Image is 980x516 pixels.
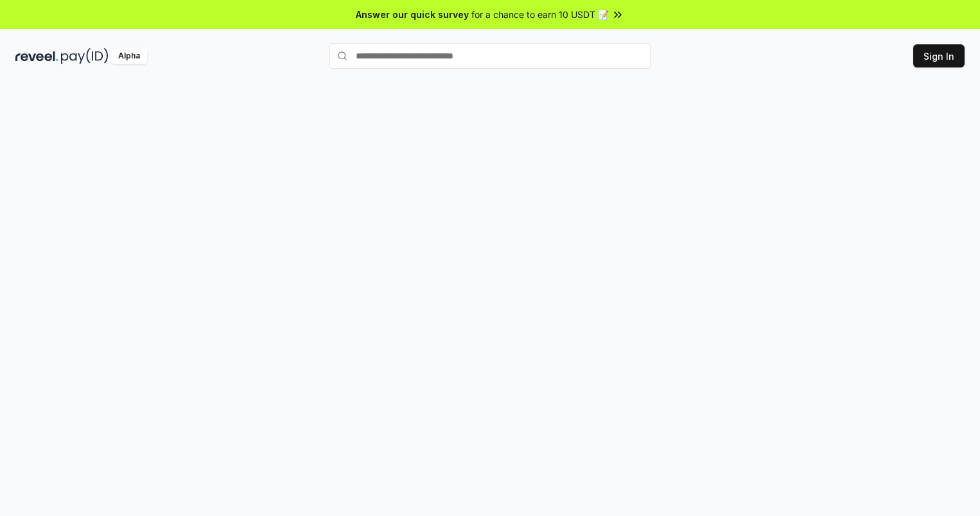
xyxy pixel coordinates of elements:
img: pay_id [61,48,109,64]
img: reveel_dark [15,48,58,64]
span: for a chance to earn 10 USDT 📝 [471,8,609,21]
button: Sign In [913,44,965,67]
span: Answer our quick survey [356,8,469,21]
div: Alpha [111,48,147,64]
